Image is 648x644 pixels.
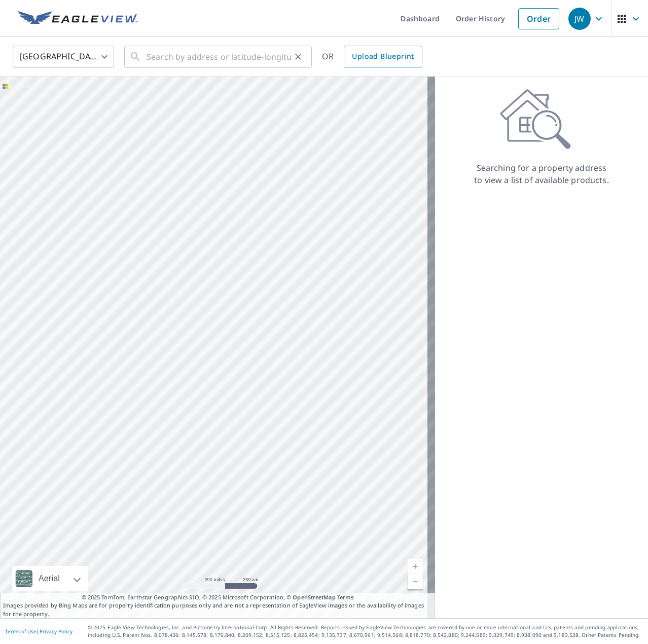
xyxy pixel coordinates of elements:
[291,50,305,64] button: Clear
[322,46,422,68] div: OR
[18,11,138,26] img: EV Logo
[40,628,73,635] a: Privacy Policy
[147,43,291,71] input: Search by address or latitude-longitude
[12,566,88,591] div: Aerial
[5,628,73,634] p: |
[474,162,609,186] p: Searching for a property address to view a list of available products.
[5,628,37,635] a: Terms of Use
[88,624,643,639] p: © 2025 Eagle View Technologies, Inc. and Pictometry International Corp. All Rights Reserved. Repo...
[344,46,422,68] a: Upload Blueprint
[13,43,114,71] div: [GEOGRAPHIC_DATA]
[568,8,591,30] div: JW
[293,593,335,601] a: OpenStreetMap
[337,593,354,601] a: Terms
[35,566,63,591] div: Aerial
[352,50,414,63] span: Upload Blueprint
[408,559,423,574] a: Current Level 5, Zoom In
[82,593,354,602] span: © 2025 TomTom, Earthstar Geographics SIO, © 2025 Microsoft Corporation, ©
[408,574,423,589] a: Current Level 5, Zoom Out
[518,8,559,29] a: Order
